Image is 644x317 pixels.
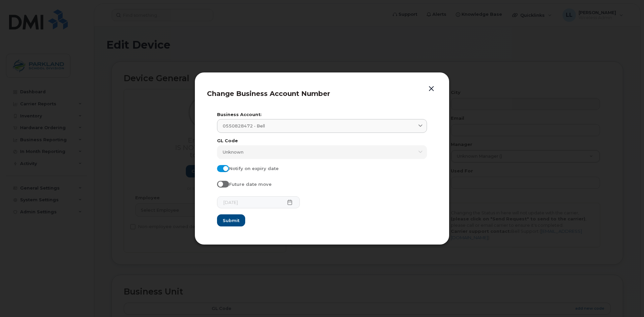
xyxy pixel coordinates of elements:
[217,139,427,143] label: GL Code
[217,181,222,186] input: Future date move
[217,119,427,133] a: 0550828472 - Bell
[229,181,272,187] span: Future date move
[217,165,222,170] input: Notify on expiry date
[217,113,427,117] label: Business Account:
[223,217,239,224] span: Submit
[229,166,279,171] span: Notify on expiry date
[217,145,427,159] a: Unknown
[217,214,245,226] button: Submit
[207,90,330,98] span: Change Business Account Number
[223,123,265,129] span: 0550828472 - Bell
[223,149,244,155] span: Unknown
